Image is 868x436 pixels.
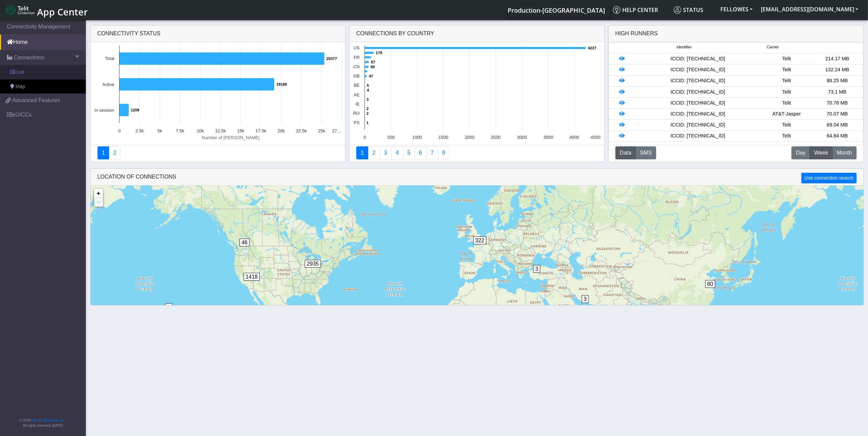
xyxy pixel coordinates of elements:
text: US [354,45,360,50]
div: 3 [582,295,589,316]
div: High Runners [615,29,658,38]
text: 87 [371,60,375,64]
a: Not Connected for 30 days [438,146,450,159]
text: 27… [332,128,341,133]
span: 80 [705,280,716,288]
nav: Summary paging [356,146,598,159]
button: SMS [636,146,657,159]
span: App Center [37,5,88,18]
text: 0 [364,135,366,140]
text: 3500 [543,135,553,140]
button: Day [791,146,810,159]
div: 70.07 MB [812,110,863,118]
text: 4500 [591,135,600,140]
text: RO [353,111,360,116]
text: Active [102,82,114,87]
span: Identifier [676,44,692,50]
text: CN [354,64,360,69]
text: 1500 [439,135,448,140]
a: Zoom out [94,198,103,207]
div: 214.17 MB [812,55,863,63]
div: 73.1 MB [812,88,863,96]
span: Week [814,149,828,157]
button: Week [810,146,833,159]
a: Connectivity status [97,146,109,159]
span: Carrier [767,44,779,50]
div: 70.78 MB [812,99,863,107]
a: Usage by Carrier [403,146,415,159]
div: 64.84 MB [812,132,863,140]
text: 22.5k [296,128,307,133]
img: knowledge.svg [613,6,621,14]
span: Day [796,149,806,157]
span: Status [674,6,703,14]
text: 5 [367,83,369,87]
button: Data [615,146,636,159]
div: Telit [761,55,812,63]
span: Help center [613,6,658,14]
div: ICCID: [TECHNICAL_ID] [635,66,761,74]
span: List [16,69,24,76]
div: Connectivity status [91,25,346,42]
div: ICCID: [TECHNICAL_ID] [635,77,761,85]
span: 3 [533,265,541,273]
a: Zoom in [94,189,103,198]
div: Telit [761,121,812,129]
a: Status [671,3,716,17]
div: ICCID: [TECHNICAL_ID] [635,99,761,107]
a: Carrier [368,146,380,159]
text: Number of [PERSON_NAME] [201,135,259,140]
a: Connections By Country [356,146,368,159]
text: 4 [367,88,369,92]
div: 88.25 MB [812,77,863,85]
span: 322 [473,237,487,244]
span: Month [837,149,852,157]
text: 3000 [517,135,527,140]
div: ICCID: [TECHNICAL_ID] [635,110,761,118]
text: 15k [237,128,244,133]
text: 5k [158,128,162,133]
a: Deployment status [109,146,121,159]
text: 25377 [326,57,337,61]
text: In session [94,108,114,113]
text: 19188 [276,82,287,86]
span: 2935 [305,260,321,268]
div: Telit [761,77,812,85]
text: 17.5k [255,128,266,133]
text: 1000 [413,135,422,140]
text: 25k [318,128,325,133]
text: IE [356,101,360,107]
button: Use connection search [801,173,856,183]
text: 10k [197,128,204,133]
text: 1209 [131,108,139,112]
div: Telit [761,99,812,107]
span: Advanced Features [12,96,60,105]
a: Help center [610,3,671,17]
text: 7.5k [176,128,184,133]
text: 2000 [465,135,474,140]
text: 2 [367,107,369,111]
img: status.svg [674,6,681,14]
div: AT&T-Jasper [761,110,812,118]
text: 2500 [491,135,501,140]
text: AE [354,92,360,97]
text: 179 [376,51,382,55]
a: Connections By Carrier [391,146,403,159]
a: Zero Session [426,146,438,159]
span: 3 [582,295,589,303]
div: Connections By Country [349,25,604,42]
text: 2 [367,111,369,116]
text: 2.5k [135,128,144,133]
text: GB [354,73,360,78]
a: Telit IoT Solutions, Inc. [31,419,65,422]
text: 3 [367,97,369,101]
button: FELLOWES [716,3,757,15]
div: ICCID: [TECHNICAL_ID] [635,88,761,96]
div: Telit [761,66,812,74]
div: LOCATION OF CONNECTIONS [91,169,864,185]
text: 500 [387,135,395,140]
text: 20k [277,128,285,133]
text: 12.5k [215,128,226,133]
a: App Center [5,3,87,17]
span: Connections [14,53,44,62]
